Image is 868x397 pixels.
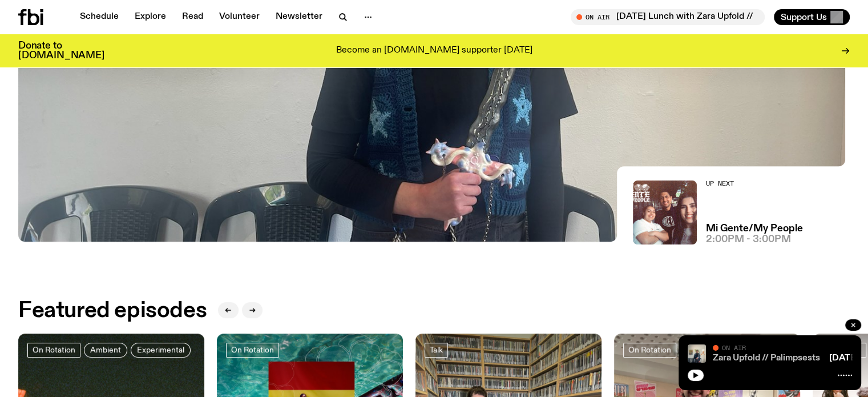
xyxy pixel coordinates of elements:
a: Schedule [73,9,126,25]
h2: Up Next [706,181,803,187]
a: Volunteer [212,9,267,25]
a: Experimental [131,343,191,358]
span: 2:00pm - 3:00pm [706,235,791,244]
h3: Donate to [DOMAIN_NAME] [18,41,104,61]
a: Ambient [84,343,127,358]
p: Become an [DOMAIN_NAME] supporter [DATE] [336,46,532,56]
a: Read [175,9,210,25]
button: On Air[DATE] Lunch with Zara Upfold // Palimpsests [571,9,765,25]
a: On Rotation [226,343,279,358]
h2: Featured episodes [18,300,207,321]
a: Mi Gente/My People [706,224,803,234]
span: Talk [430,346,443,354]
span: On Rotation [628,346,671,354]
span: On Rotation [33,346,75,354]
span: Ambient [90,346,121,354]
span: Experimental [137,346,184,354]
a: Explore [128,9,173,25]
span: On Air [722,344,746,351]
button: Support Us [774,9,850,25]
a: On Rotation [27,343,80,358]
a: [DATE] Lunch with Zara Upfold // Palimpsests [634,354,820,363]
img: Tash Brobyn at their exhibition, Palimpsests at Goodspace Gallery [688,344,706,363]
a: On Rotation [623,343,676,358]
a: Talk [425,343,448,358]
a: Newsletter [269,9,329,25]
span: On Rotation [231,346,274,354]
span: Support Us [781,12,827,22]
